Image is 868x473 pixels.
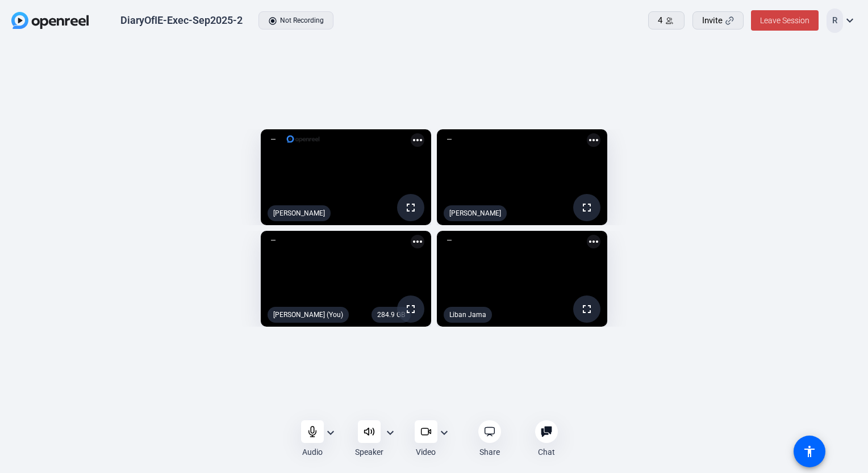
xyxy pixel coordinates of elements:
[411,235,424,248] mat-icon: more_horiz
[268,205,331,221] div: [PERSON_NAME]
[760,16,809,25] span: Leave Session
[803,445,816,458] mat-icon: accessibility
[11,12,89,29] img: OpenReel logo
[692,11,744,29] button: Invite
[404,201,418,214] mat-icon: fullscreen
[751,10,819,31] button: Leave Session
[416,446,436,458] div: Video
[437,426,451,440] mat-icon: expand_more
[324,426,337,440] mat-icon: expand_more
[268,307,349,323] div: [PERSON_NAME] (You)
[302,446,323,458] div: Audio
[372,307,411,323] div: 284.9 GB
[411,133,424,147] mat-icon: more_horiz
[827,9,843,33] div: R
[355,446,383,458] div: Speaker
[587,133,600,147] mat-icon: more_horiz
[580,302,594,316] mat-icon: fullscreen
[580,201,594,214] mat-icon: fullscreen
[383,426,397,440] mat-icon: expand_more
[538,446,555,458] div: Chat
[587,235,600,248] mat-icon: more_horiz
[286,133,320,145] img: logo
[658,14,662,27] span: 4
[702,14,723,27] span: Invite
[648,11,685,29] button: 4
[444,307,492,323] div: Liban Jama
[479,446,500,458] div: Share
[843,14,857,27] mat-icon: expand_more
[120,14,243,27] div: DiaryOfIE-Exec-Sep2025-2
[404,302,418,316] mat-icon: fullscreen
[444,205,507,221] div: [PERSON_NAME]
